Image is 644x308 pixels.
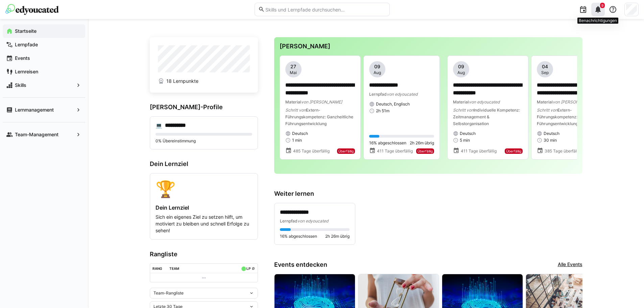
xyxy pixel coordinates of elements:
[374,63,380,70] span: 09
[544,138,557,143] span: 30 min
[285,108,306,113] span: Schritt von
[453,108,474,113] span: Schritt von
[376,108,389,114] span: 2h 51m
[156,214,252,234] p: Sich ein eigenes Ziel zu setzen hilft, um motiviert zu bleiben und schnell Erfolge zu sehen!
[542,63,548,70] span: 04
[453,99,469,104] span: Material
[153,290,184,296] span: Team-Rangliste
[338,149,354,153] span: Überfällig
[285,99,301,104] span: Material
[460,131,476,136] span: Deutsch
[374,70,381,75] span: Aug
[577,18,618,24] div: Benachrichtigungen
[290,70,297,75] span: Mai
[280,43,577,50] h3: [PERSON_NAME]
[292,131,308,136] span: Deutsch
[325,234,350,239] span: 2h 26m übrig
[558,261,582,268] a: Alle Events
[246,266,251,270] div: LP
[252,265,255,271] a: ø
[377,148,413,154] span: 411 Tage überfällig
[274,190,582,197] h3: Weiter lernen
[150,160,258,168] h3: Dein Lernziel
[506,149,521,153] span: Überfällig
[369,92,387,97] span: Lernpfad
[150,251,258,258] h3: Rangliste
[150,103,258,111] h3: [PERSON_NAME]-Profile
[387,92,418,97] span: von edyoucated
[541,70,549,75] span: Sep
[418,149,433,153] span: Überfällig
[469,99,500,104] span: von edyoucated
[553,99,594,104] span: von [PERSON_NAME]
[156,179,252,199] div: 🏆
[292,138,302,143] span: 1 min
[537,108,557,113] span: Schritt von
[410,140,434,146] span: 2h 26m übrig
[152,266,162,270] div: Rang
[265,6,386,13] input: Skills und Lernpfade durchsuchen…
[280,218,297,223] span: Lernpfad
[601,3,603,7] span: 9
[156,204,252,211] h4: Dein Lernziel
[537,99,553,104] span: Material
[156,122,162,129] div: 💻️
[274,261,327,268] h3: Events entdecken
[169,266,179,270] div: Team
[376,101,410,107] span: Deutsch, Englisch
[369,140,406,146] span: 16% abgeschlossen
[461,148,497,154] span: 411 Tage überfällig
[453,108,520,126] span: Individuelle Kompetenz: Zeitmanagement & Selbstorganisation
[290,63,296,70] span: 27
[537,108,605,126] span: Extern- Führungskompetenz: Ganzheitliche Führungsentwicklung
[156,138,252,144] p: 0% Übereinstimmung
[280,234,317,239] span: 16% abgeschlossen
[293,148,330,154] span: 485 Tage überfällig
[458,63,464,70] span: 09
[297,218,328,223] span: von edyoucated
[285,108,353,126] span: Extern- Führungskompetenz: Ganzheitliche Führungsentwicklung
[545,148,581,154] span: 385 Tage überfällig
[457,70,465,75] span: Aug
[544,131,559,136] span: Deutsch
[460,138,470,143] span: 5 min
[166,78,198,85] span: 18 Lernpunkte
[301,99,342,104] span: von [PERSON_NAME]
